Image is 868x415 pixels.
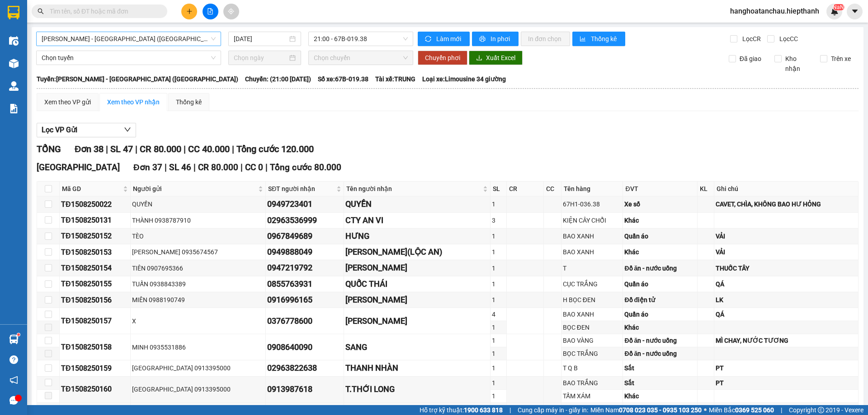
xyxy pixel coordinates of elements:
td: TĐ1508250154 [60,260,131,276]
span: CC 40.000 [188,144,230,154]
span: Số xe: 67B-019.38 [318,74,368,84]
img: icon-new-feature [830,7,839,15]
div: Sắt [624,363,696,373]
span: Đơn 37 [133,162,162,173]
div: BAO XANH [563,247,622,257]
td: QUYỀN [344,196,491,212]
span: plus [186,8,193,14]
span: TỔNG [37,144,61,154]
td: 0855763931 [266,276,344,292]
span: aim [228,8,234,14]
td: 0376778600 [266,308,344,334]
div: 1 [492,279,505,289]
button: file-add [203,4,218,19]
strong: 1900 633 818 [464,406,503,414]
div: 1 [492,322,505,332]
span: copyright [818,407,824,413]
span: | [135,144,137,154]
span: | [509,405,511,415]
div: TĐ1508250131 [61,214,129,226]
button: syncLàm mới [418,32,470,46]
div: QUYỀN [345,198,489,210]
div: Đồ ăn - nước uống [624,336,696,345]
div: 02963536999 [267,214,342,227]
div: CTY AN VI [345,214,489,227]
div: Quần áo [624,231,696,241]
div: [PERSON_NAME] [345,315,489,327]
td: TĐ1508250158 [60,334,131,360]
span: | [165,162,167,173]
div: TĐ1508250159 [61,363,129,374]
td: 0947219792 [266,260,344,276]
div: Sắt [624,378,696,388]
input: Chọn ngày [234,53,288,63]
th: Tên hàng [561,182,623,196]
b: [DOMAIN_NAME] [121,7,218,22]
div: TĐ1508250157 [61,315,129,326]
th: CC [544,182,561,196]
span: Chuyến: (21:00 [DATE]) [245,74,311,84]
span: file-add [207,8,213,14]
span: Xuất Excel [486,53,515,63]
span: Trên xe [827,54,854,64]
sup: NaN [833,4,844,10]
button: In đơn chọn [521,32,570,46]
div: [GEOGRAPHIC_DATA] 0913395000 [132,384,264,394]
div: 0949888049 [267,246,342,258]
div: [PERSON_NAME] 0935674567 [132,247,264,257]
td: QUỐC THÁI [344,276,491,292]
td: 0913987618 [266,377,344,403]
div: Đồ ăn - nước uống [624,263,696,273]
div: TĐ1508250022 [61,199,129,210]
div: Đồ ăn - nước uống [624,349,696,359]
span: SĐT người nhận [268,184,335,194]
button: printerIn phơi [472,32,519,46]
div: Khác [624,215,696,225]
div: Xe số [624,199,696,209]
td: SANG [344,334,491,360]
div: PT [716,378,857,388]
div: [PERSON_NAME] [345,294,489,306]
div: QÁ [716,279,857,289]
td: THANH NHÀN [344,360,491,376]
div: 0855763931 [267,278,342,290]
div: 0967849689 [267,230,342,242]
div: 0949723401 [267,198,342,210]
td: TĐ1508250152 [60,228,131,244]
div: MIÊN 0988190749 [132,295,264,305]
span: CR 80.000 [140,144,181,154]
span: CC 0 [245,162,263,173]
th: CR [507,182,544,196]
span: Lọc VP Gửi [42,124,77,135]
div: Xem theo VP nhận [107,97,160,107]
td: 0949723401 [266,196,344,212]
span: SL 47 [110,144,133,154]
div: QUYỀN [132,199,264,209]
div: 0913987618 [267,383,342,396]
td: 02963822638 [266,360,344,376]
span: download [476,55,482,62]
div: BAO XANH [563,309,622,319]
div: 1 [492,349,505,359]
td: TĐ1508250159 [60,360,131,376]
span: bar-chart [580,36,587,43]
img: warehouse-icon [9,335,19,344]
div: 0947219792 [267,261,342,274]
div: 0376778600 [267,315,342,327]
td: TĐ1508250157 [60,308,131,334]
span: Tổng cước 80.000 [270,162,341,173]
input: 15/08/2025 [234,34,288,44]
td: TĐ1508250022 [60,196,131,212]
div: TĐ1508250156 [61,294,129,306]
div: 0916996165 [267,294,342,306]
span: Hỗ trợ kỹ thuật: [420,405,503,415]
div: Khác [624,247,696,257]
div: BỌC TRẮNG [563,349,622,359]
div: 0908640090 [267,341,342,354]
input: Tìm tên, số ĐT hoặc mã đơn [50,6,156,16]
img: logo-vxr [8,6,19,19]
h2: TC1508250185 [5,65,73,79]
div: THUỐC TÂY [716,263,857,273]
span: Tên người nhận [346,184,481,194]
div: TĐ1508250152 [61,230,129,242]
